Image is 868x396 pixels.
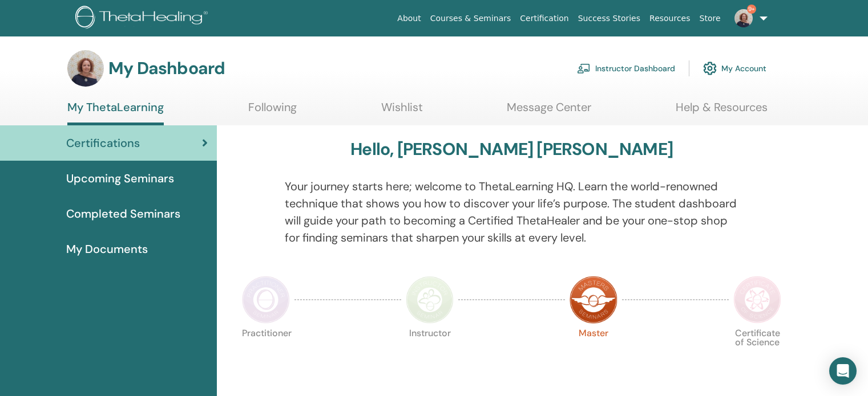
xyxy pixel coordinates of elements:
[242,276,290,324] img: Practitioner
[66,205,180,222] span: Completed Seminars
[829,357,857,385] div: Open Intercom Messenger
[66,170,174,187] span: Upcoming Seminars
[393,8,425,29] a: About
[67,100,164,125] a: My ThetaLearning
[695,8,725,29] a: Store
[574,8,645,29] a: Success Stories
[570,276,617,324] img: Master
[406,276,454,324] img: Instructor
[67,50,104,87] img: default.jpg
[703,59,717,78] img: cog.svg
[381,100,423,123] a: Wishlist
[577,56,675,81] a: Instructor Dashboard
[108,58,225,79] h3: My Dashboard
[733,329,781,377] p: Certificate of Science
[577,63,591,74] img: chalkboard-teacher.svg
[703,56,766,81] a: My Account
[350,139,673,160] h3: Hello, [PERSON_NAME] [PERSON_NAME]
[406,329,454,377] p: Instructor
[676,100,768,123] a: Help & Resources
[426,8,516,29] a: Courses & Seminars
[248,100,297,123] a: Following
[515,8,573,29] a: Certification
[570,329,617,377] p: Master
[66,134,140,152] span: Certifications
[645,8,695,29] a: Resources
[66,240,148,258] span: My Documents
[734,9,753,27] img: default.jpg
[75,6,212,31] img: logo.png
[747,5,756,14] span: 9+
[285,178,739,246] p: Your journey starts here; welcome to ThetaLearning HQ. Learn the world-renowned technique that sh...
[733,276,781,324] img: Certificate of Science
[507,100,591,123] a: Message Center
[242,329,290,377] p: Practitioner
